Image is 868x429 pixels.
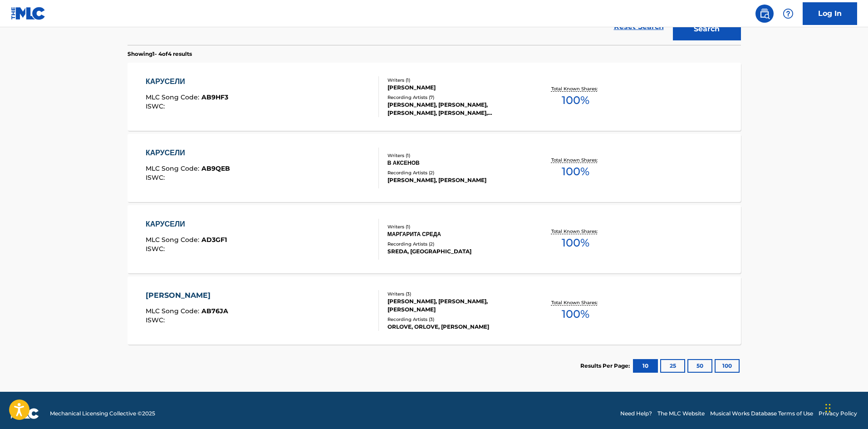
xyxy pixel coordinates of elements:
span: MLC Song Code : [146,164,201,173]
img: MLC Logo [11,7,46,20]
span: 100 % [562,92,589,108]
div: SREDA, [GEOGRAPHIC_DATA] [387,247,525,256]
div: МАРГАРИТА СРЕДА [387,230,525,238]
span: 100 % [562,235,589,251]
span: AD3GF1 [201,236,227,244]
div: Recording Artists ( 2 ) [387,241,525,247]
button: 10 [633,359,658,373]
a: Privacy Policy [819,409,857,418]
div: КАРУСЕЛИ [146,76,228,87]
p: Results Per Page: [580,362,632,370]
button: 100 [715,359,740,373]
div: [PERSON_NAME] [387,84,525,92]
span: MLC Song Code : [146,307,201,315]
div: ORLOVE, ORLOVE, [PERSON_NAME] [387,323,525,331]
span: 100 % [562,306,589,322]
iframe: Chat Widget [823,385,868,429]
a: Need Help? [620,409,652,418]
a: Public Search [755,5,774,23]
span: ISWC : [146,102,167,110]
div: В АКСЕНОВ [387,159,525,167]
a: Musical Works Database Terms of Use [710,409,813,418]
p: Total Known Shares: [551,157,600,163]
div: [PERSON_NAME], [PERSON_NAME], [PERSON_NAME], [PERSON_NAME], [PERSON_NAME] [387,101,525,117]
div: Help [779,5,797,23]
span: AB76JA [201,307,228,315]
div: Recording Artists ( 3 ) [387,316,525,323]
a: The MLC Website [657,409,705,418]
img: help [783,8,794,19]
button: Search [673,18,741,40]
span: ISWC : [146,245,167,253]
div: [PERSON_NAME], [PERSON_NAME] [387,176,525,184]
div: Writers ( 1 ) [387,152,525,159]
a: КАРУСЕЛИMLC Song Code:AD3GF1ISWC:Writers (1)МАРГАРИТА СРЕДАRecording Artists (2)SREDA, [GEOGRAPHI... [128,205,741,273]
span: MLC Song Code : [146,93,201,101]
span: MLC Song Code : [146,236,201,244]
div: КАРУСЕЛИ [146,219,227,230]
a: Log In [803,2,857,25]
div: [PERSON_NAME] [146,290,228,301]
button: 50 [687,359,712,373]
div: Recording Artists ( 7 ) [387,94,525,101]
a: [PERSON_NAME]MLC Song Code:AB76JAISWC:Writers (3)[PERSON_NAME], [PERSON_NAME], [PERSON_NAME]Recor... [128,276,741,345]
span: ISWC : [146,173,167,182]
div: КАРУСЕЛИ [146,148,230,158]
p: Total Known Shares: [551,299,600,306]
div: Writers ( 1 ) [387,223,525,230]
div: Drag [825,394,831,422]
img: search [759,8,770,19]
div: Recording Artists ( 2 ) [387,169,525,176]
button: 25 [660,359,685,373]
span: AB9QEB [201,164,230,173]
span: 100 % [562,163,589,180]
a: КАРУСЕЛИMLC Song Code:AB9HF3ISWC:Writers (1)[PERSON_NAME]Recording Artists (7)[PERSON_NAME], [PER... [128,63,741,131]
span: Mechanical Licensing Collective © 2025 [50,409,155,418]
p: Showing 1 - 4 of 4 results [128,50,192,58]
p: Total Known Shares: [551,85,600,92]
div: Writers ( 1 ) [387,77,525,84]
div: Writers ( 3 ) [387,291,525,297]
div: [PERSON_NAME], [PERSON_NAME], [PERSON_NAME] [387,297,525,314]
span: ISWC : [146,316,167,324]
a: КАРУСЕЛИMLC Song Code:AB9QEBISWC:Writers (1)В АКСЕНОВRecording Artists (2)[PERSON_NAME], [PERSON_... [128,134,741,202]
p: Total Known Shares: [551,228,600,235]
span: AB9HF3 [201,93,228,101]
